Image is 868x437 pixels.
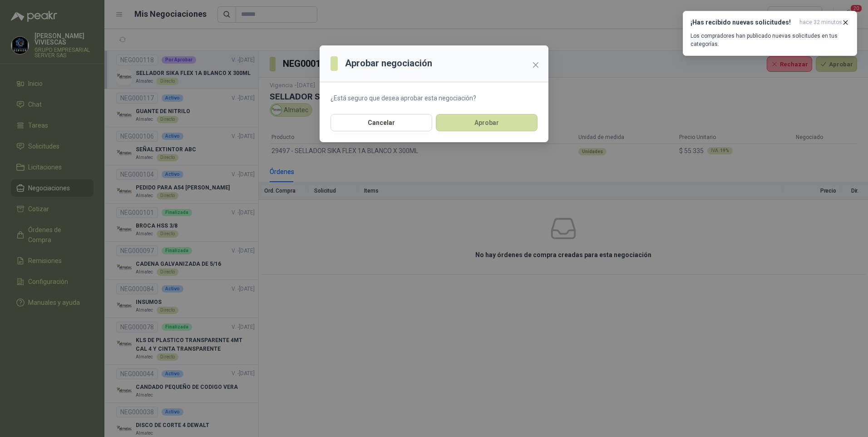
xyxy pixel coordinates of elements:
button: Close [528,58,543,72]
section: ¿Está seguro que desea aprobar esta negociación? [320,82,548,114]
button: Cancelar [330,114,432,131]
h3: Aprobar negociación [345,56,432,70]
button: Aprobar [436,114,538,131]
span: close [532,61,539,69]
